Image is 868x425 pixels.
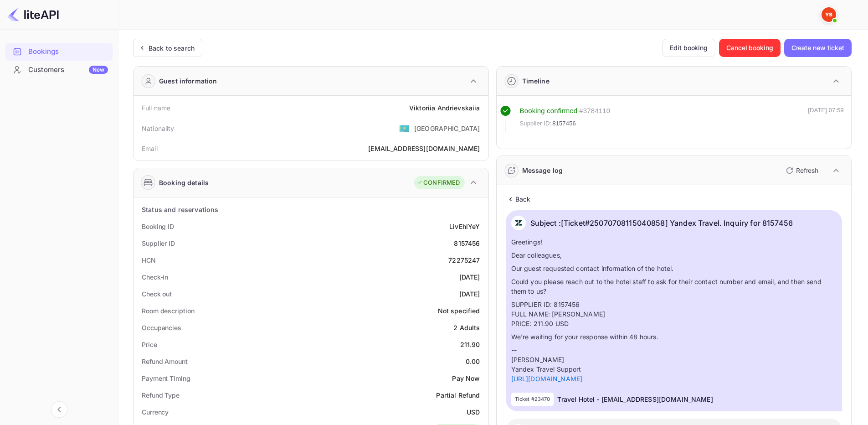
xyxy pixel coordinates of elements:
img: AwvSTEc2VUhQAAAAAElFTkSuQmCC [511,216,526,230]
div: Nationality [142,124,175,133]
span: Supplier ID: [520,119,552,128]
div: CustomersNew [5,61,113,79]
p: -- [PERSON_NAME] Yandex Travel Support [511,345,837,384]
div: Timeline [522,76,550,86]
div: HCN [142,255,156,265]
button: Edit booking [662,39,715,57]
p: Our guest requested contact information of the hotel. [511,264,837,273]
div: Pay Now [452,373,480,383]
a: [URL][DOMAIN_NAME] [511,375,583,383]
div: 8157456 [454,238,480,248]
a: CustomersNew [5,61,113,78]
p: We're waiting for your response within 48 hours. [511,332,837,342]
div: # 3784110 [579,106,610,116]
div: [DATE] [459,272,480,282]
div: 72275247 [448,255,480,265]
div: Refund Type [142,390,180,400]
div: [DATE] [459,289,480,299]
div: Payment Timing [142,373,190,383]
div: Room description [142,306,194,316]
div: Booking details [159,178,209,187]
div: 211.90 [460,340,480,349]
div: Check out [142,289,172,299]
p: SUPPLIER ID: 8157456 FULL NAME: [PERSON_NAME] PRICE: 211.90 USD [511,300,837,328]
p: Could you please reach out to the hotel staff to ask for their contact number and email, and then... [511,277,837,296]
div: Booking confirmed [520,106,578,116]
button: Collapse navigation [51,401,67,418]
div: Supplier ID [142,238,175,248]
div: Bookings [5,43,113,61]
div: Message log [522,166,563,175]
div: LivEhlYeY [449,222,480,231]
div: Not specified [438,306,480,316]
div: 2 Adults [453,323,480,332]
a: Bookings [5,43,113,60]
p: Subject : [Ticket#25070708115040858] Yandex Travel. Inquiry for 8157456 [530,216,793,230]
p: Travel Hotel [557,394,595,404]
div: [DATE] 07:59 [808,106,844,132]
div: Booking ID [142,222,174,231]
div: 0.00 [466,357,480,366]
div: Check-in [142,272,168,282]
button: Create new ticket [784,39,852,57]
div: Currency [142,407,169,417]
p: Dear colleagues, [511,250,837,260]
button: Refresh [781,163,822,178]
p: Ticket #23470 [515,395,550,403]
div: Full name [142,103,170,113]
div: [GEOGRAPHIC_DATA] [414,124,480,133]
div: New [89,66,108,74]
div: Bookings [28,47,108,57]
div: Customers [28,65,108,75]
p: Greetings! [511,237,837,247]
div: Email [142,144,158,153]
span: United States [399,120,410,136]
div: Status and reservations [142,205,218,214]
div: Viktoriia Andrievskaiia [409,103,480,113]
img: Yandex Support [822,7,836,22]
p: Refresh [796,166,818,175]
span: 8157456 [552,119,576,128]
button: Cancel booking [719,39,781,57]
div: Price [142,340,157,349]
p: - [EMAIL_ADDRESS][DOMAIN_NAME] [596,394,713,404]
div: USD [467,407,480,417]
img: LiteAPI logo [7,7,59,22]
div: Guest information [159,76,217,86]
p: Back [515,194,531,204]
div: Occupancies [142,323,181,332]
div: Refund Amount [142,357,188,366]
div: Partial Refund [436,390,480,400]
div: [EMAIL_ADDRESS][DOMAIN_NAME] [368,144,480,153]
div: Back to search [149,43,195,53]
div: CONFIRMED [416,178,460,187]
